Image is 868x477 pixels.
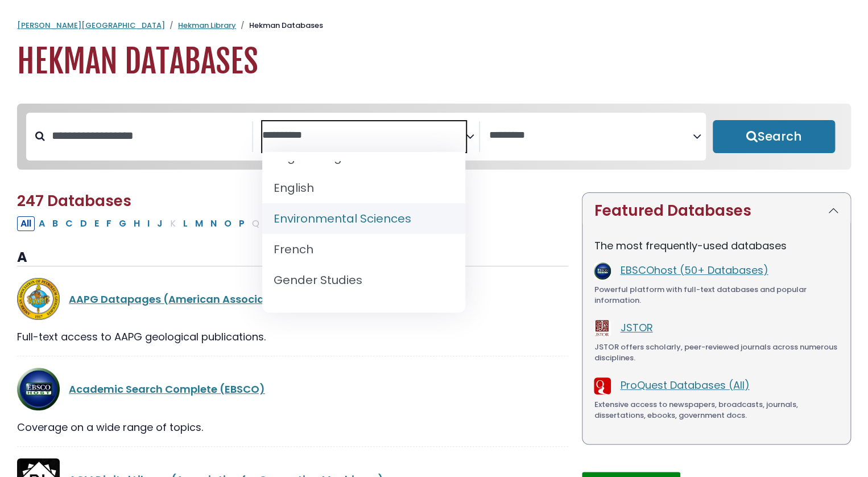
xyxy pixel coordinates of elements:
[17,216,401,230] div: Alpha-list to filter by first letter of database name
[17,191,131,211] span: 247 Databases
[620,320,652,335] a: JSTOR
[489,130,693,142] textarea: Search
[17,43,851,81] h1: Hekman Databases
[713,120,835,153] button: Submit for Search Results
[17,104,851,170] nav: Search filters
[69,382,265,396] a: Academic Search Complete (EBSCO)
[17,329,568,344] div: Full-text access to AAPG geological publications.
[620,263,768,277] a: EBSCOhost (50+ Databases)
[69,292,421,306] a: AAPG Datapages (American Association of Petroleum Geologists)
[594,238,839,253] p: The most frequently-used databases
[221,216,235,231] button: Filter Results O
[17,20,851,31] nav: breadcrumb
[192,216,206,231] button: Filter Results M
[262,234,466,265] li: French
[262,130,466,142] textarea: Search
[594,399,839,421] div: Extensive access to newspapers, broadcasts, journals, dissertations, ebooks, government docs.
[17,249,568,266] h3: A
[236,20,323,31] li: Hekman Databases
[91,216,102,231] button: Filter Results E
[17,20,165,31] a: [PERSON_NAME][GEOGRAPHIC_DATA]
[262,295,466,326] li: GEO
[582,193,850,229] button: Featured Databases
[17,216,35,231] button: All
[17,420,568,435] div: Coverage on a wide range of topics.
[594,342,839,364] div: JSTOR offers scholarly, peer-reviewed journals across numerous disciplines.
[115,216,130,231] button: Filter Results G
[262,265,466,295] li: Gender Studies
[620,378,749,392] a: ProQuest Databases (All)
[45,126,252,145] input: Search database by title or keyword
[62,216,76,231] button: Filter Results C
[207,216,220,231] button: Filter Results N
[103,216,115,231] button: Filter Results F
[77,216,90,231] button: Filter Results D
[235,216,248,231] button: Filter Results P
[180,216,191,231] button: Filter Results L
[35,216,48,231] button: Filter Results A
[178,20,236,31] a: Hekman Library
[262,172,466,203] li: English
[262,203,466,234] li: Environmental Sciences
[144,216,153,231] button: Filter Results I
[594,284,839,306] div: Powerful platform with full-text databases and popular information.
[130,216,143,231] button: Filter Results H
[154,216,166,231] button: Filter Results J
[49,216,61,231] button: Filter Results B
